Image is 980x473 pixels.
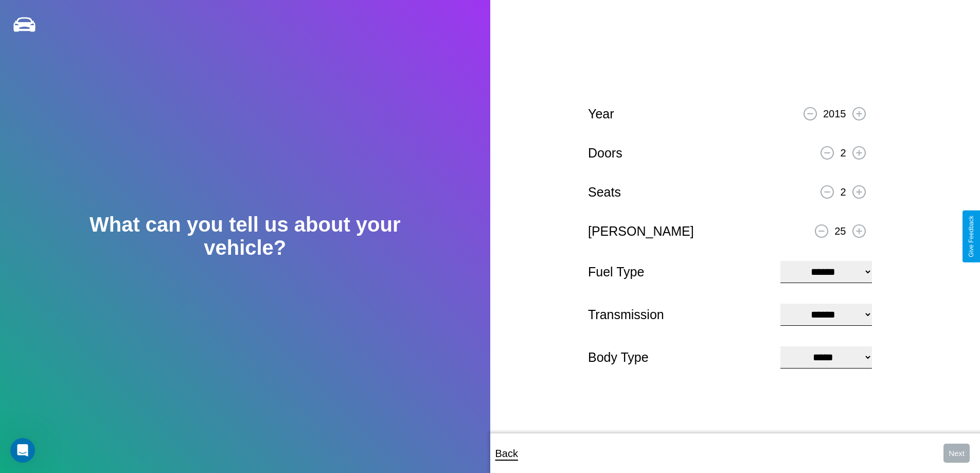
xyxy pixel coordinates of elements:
[823,104,846,123] p: 2015
[968,216,975,257] div: Give Feedback
[588,181,621,204] p: Seats
[840,183,846,201] p: 2
[834,222,846,240] p: 25
[588,346,770,369] p: Body Type
[588,260,770,284] p: Fuel Type
[588,102,614,126] p: Year
[588,303,770,326] p: Transmission
[495,444,518,463] p: Back
[943,444,970,463] button: Next
[10,438,35,463] iframe: Intercom live chat
[588,142,622,165] p: Doors
[840,144,846,162] p: 2
[588,220,694,243] p: [PERSON_NAME]
[49,213,441,259] h2: What can you tell us about your vehicle?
